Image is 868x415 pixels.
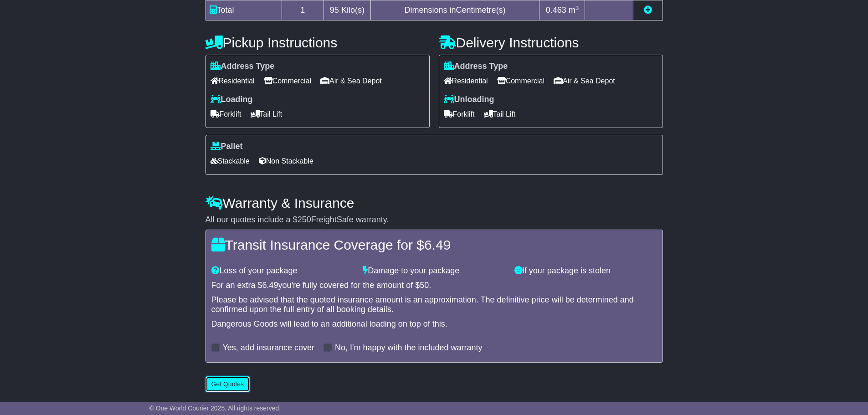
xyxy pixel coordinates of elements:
[211,281,657,291] div: For an extra $ you're fully covered for the amount of $ .
[546,5,566,15] span: 0.463
[205,215,663,225] div: All our quotes include a $ FreightSafe warranty.
[497,74,544,88] span: Commercial
[207,266,359,276] div: Loss of your package
[211,61,275,72] label: Address Type
[211,95,253,105] label: Loading
[484,107,516,121] span: Tail Lift
[358,266,510,276] div: Damage to your package
[424,237,451,252] span: 6.49
[211,154,250,168] span: Stackable
[335,343,483,353] label: No, I'm happy with the included warranty
[575,5,579,11] sup: 3
[444,61,508,72] label: Address Type
[298,215,311,224] span: 250
[554,74,615,88] span: Air & Sea Depot
[205,35,430,50] h4: Pickup Instructions
[420,281,429,290] span: 50
[211,107,241,121] span: Forklift
[259,154,313,168] span: Non Stackable
[149,405,281,412] span: © One World Courier 2025. All rights reserved.
[444,95,494,105] label: Unloading
[211,295,657,315] div: Please be advised that the quoted insurance amount is an approximation. The definitive price will...
[211,319,657,329] div: Dangerous Goods will lead to an additional loading on top of this.
[211,74,255,88] span: Residential
[444,107,475,121] span: Forklift
[205,195,663,210] h4: Warranty & Insurance
[324,0,371,20] td: Kilo(s)
[370,0,539,20] td: Dimensions in Centimetre(s)
[251,107,282,121] span: Tail Lift
[510,266,662,276] div: If your package is stolen
[569,5,579,15] span: m
[330,5,339,15] span: 95
[320,74,382,88] span: Air & Sea Depot
[205,376,250,392] button: Get Quotes
[264,74,311,88] span: Commercial
[262,281,278,290] span: 6.49
[223,343,314,353] label: Yes, add insurance cover
[211,142,243,152] label: Pallet
[205,0,282,20] td: Total
[644,5,652,15] a: Add new item
[282,0,324,20] td: 1
[439,35,663,50] h4: Delivery Instructions
[444,74,488,88] span: Residential
[211,237,657,252] h4: Transit Insurance Coverage for $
